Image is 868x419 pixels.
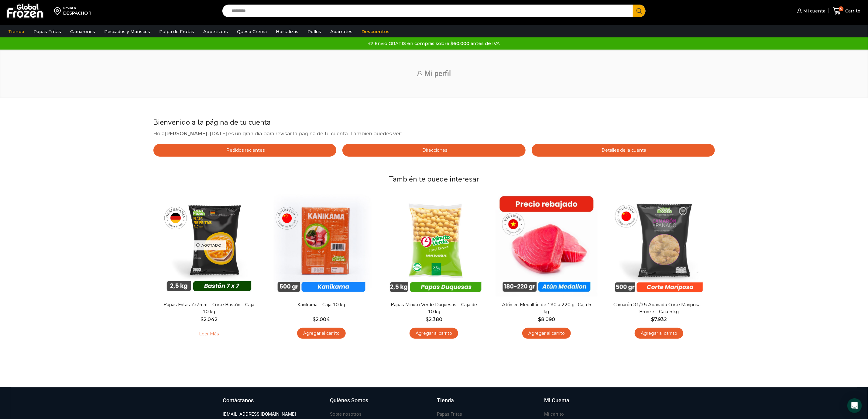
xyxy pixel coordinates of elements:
[330,410,362,418] a: Sobre nosotros
[544,396,645,410] a: Mi Cuenta
[234,26,270,37] a: Queso Crema
[437,396,538,410] a: Tienda
[388,301,480,315] a: Papas Minuto Verde Duquesas – Caja de 10 kg
[342,144,526,157] a: Direcciones
[63,10,91,16] div: DESPACHO 1
[327,26,355,37] a: Abarrotes
[532,144,715,157] a: Detalles de la cuenta
[297,328,346,339] a: Agregar al carrito: “Kanikama – Caja 10 kg”
[5,26,27,37] a: Tienda
[154,191,264,344] div: 1 / 7
[67,26,98,37] a: Camarones
[651,317,654,322] span: $
[330,396,368,404] h3: Quiénes Somos
[426,317,442,322] bdi: 2.380
[101,26,153,37] a: Pescados y Mariscos
[313,317,316,322] span: $
[330,411,362,417] h3: Sobre nosotros
[225,147,265,153] span: Pedidos recientes
[802,8,825,14] span: Mi cuenta
[633,5,646,17] button: Search button
[717,191,826,342] div: 6 / 7
[600,147,646,153] span: Detalles de la cuenta
[492,191,601,342] div: 4 / 7
[437,396,454,404] h3: Tienda
[847,398,862,413] div: Open Intercom Messenger
[613,301,705,315] a: Camarón 31/35 Apanado Corte Mariposa – Bronze – Caja 5 kg
[389,174,479,184] span: También te puede interesar
[425,69,451,78] span: Mi perfil
[844,8,860,14] span: Carrito
[832,4,862,18] a: 0 Carrito
[410,328,458,339] a: Agregar al carrito: “Papas Minuto Verde Duquesas - Caja de 10 kg”
[273,26,301,37] a: Hortalizas
[839,6,844,11] span: 0
[522,328,571,339] a: Agregar al carrito: “Atún en Medallón de 180 a 220 g- Caja 5 kg”
[359,26,393,37] a: Descuentos
[190,328,228,341] a: Leé más sobre “Papas Fritas 7x7mm - Corte Bastón - Caja 10 kg”
[544,410,564,418] a: Mi carrito
[201,317,204,322] span: $
[796,5,825,17] a: Mi cuenta
[538,317,541,322] span: $
[153,130,715,138] p: Hola , [DATE] es un gran día para revisar la página de tu cuenta. También puedes ver:
[635,328,683,339] a: Agregar al carrito: “Camarón 31/35 Apanado Corte Mariposa - Bronze - Caja 5 kg”
[165,131,208,137] strong: [PERSON_NAME]
[156,26,197,37] a: Pulpa de Frutas
[153,117,271,127] span: Bienvenido a la página de tu cuenta
[651,317,667,322] bdi: 7.932
[223,396,324,410] a: Contáctanos
[604,191,714,342] div: 5 / 7
[267,191,376,342] div: 2 / 7
[63,6,91,10] div: Enviar a
[200,26,231,37] a: Appetizers
[201,317,218,322] bdi: 2.042
[304,26,324,37] a: Pollos
[54,6,63,16] img: address-field-icon.svg
[538,317,555,322] bdi: 8.090
[437,411,462,417] h3: Papas Fritas
[163,301,255,315] a: Papas Fritas 7x7mm – Corte Bastón – Caja 10 kg
[544,411,564,417] h3: Mi carrito
[544,396,569,404] h3: Mi Cuenta
[276,301,368,308] a: Kanikama – Caja 10 kg
[437,410,462,418] a: Papas Fritas
[330,396,431,410] a: Quiénes Somos
[30,26,64,37] a: Papas Fritas
[153,144,337,157] a: Pedidos recientes
[426,317,429,322] span: $
[421,147,447,153] span: Direcciones
[313,317,330,322] bdi: 2.004
[192,240,226,250] p: Agotado
[223,411,296,417] h3: [EMAIL_ADDRESS][DOMAIN_NAME]
[500,301,592,315] a: Atún en Medallón de 180 a 220 g- Caja 5 kg
[379,191,489,342] div: 3 / 7
[223,410,296,418] a: [EMAIL_ADDRESS][DOMAIN_NAME]
[223,396,254,404] h3: Contáctanos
